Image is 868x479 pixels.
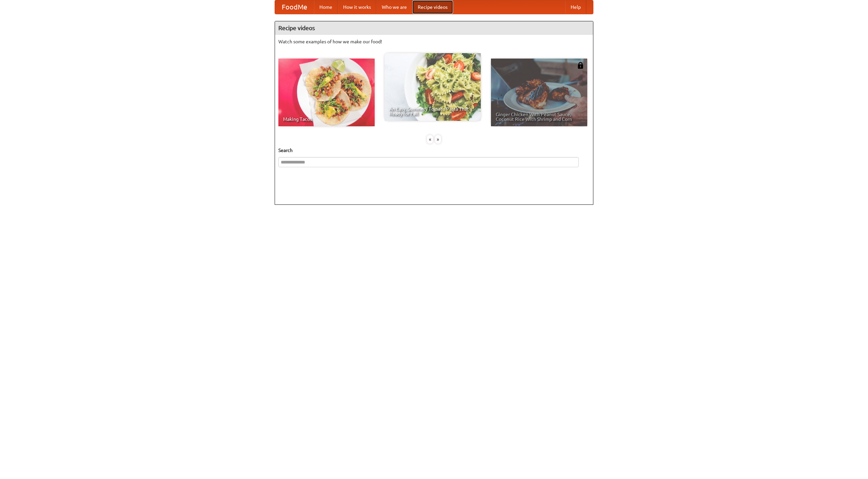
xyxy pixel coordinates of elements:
div: « [427,135,433,144]
span: An Easy, Summery Tomato Pasta That's Ready for Fall [389,107,476,116]
a: Recipe videos [412,0,453,14]
a: Who we are [376,0,412,14]
img: 483408.png [577,62,584,69]
a: An Easy, Summery Tomato Pasta That's Ready for Fall [384,53,481,121]
a: Home [314,0,338,14]
a: How it works [338,0,376,14]
h5: Search [278,147,590,154]
a: Making Tacos [278,59,375,126]
a: FoodMe [275,0,314,14]
span: Making Tacos [283,117,370,122]
h4: Recipe videos [275,21,593,35]
div: » [435,135,441,144]
a: Help [565,0,586,14]
p: Watch some examples of how we make our food! [278,38,590,45]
